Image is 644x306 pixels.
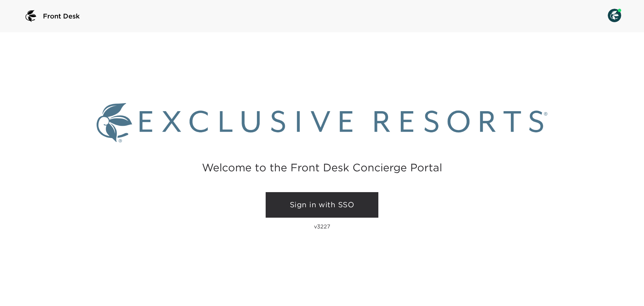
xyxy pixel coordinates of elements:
span: Front Desk [43,11,80,21]
p: v3227 [314,223,330,230]
h2: Welcome to the Front Desk Concierge Portal [202,162,442,173]
img: User [608,9,621,22]
a: Sign in with SSO [266,192,378,218]
img: Exclusive Resorts logo [97,103,547,142]
img: logo [23,8,39,24]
